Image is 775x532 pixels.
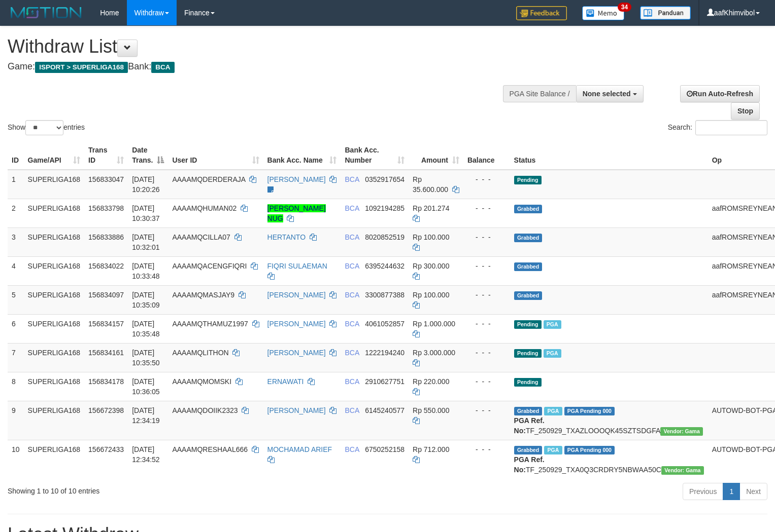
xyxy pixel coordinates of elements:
[680,85,760,102] a: Run Auto-Refresh
[8,120,85,135] label: Show entries
[88,204,124,212] span: 156833798
[8,343,24,372] td: 7
[467,444,506,454] div: - - -
[267,262,327,270] a: FIQRI SULAEMAN
[172,320,248,328] span: AAAAMQTHAMUZ1997
[132,175,160,194] span: [DATE] 10:20:26
[263,141,341,170] th: Bank Acc. Name: activate to sort column ascending
[168,141,263,170] th: User ID: activate to sort column ascending
[88,349,124,357] span: 156834161
[413,320,455,328] span: Rp 1.000.000
[514,205,543,213] span: Grabbed
[365,291,405,299] span: Copy 3300877388 to clipboard
[576,85,644,102] button: None selected
[544,320,561,329] span: Marked by aafsoycanthlai
[172,204,237,212] span: AAAAMQHUMAN02
[345,320,359,328] span: BCA
[8,314,24,343] td: 6
[413,445,449,453] span: Rp 712.000
[463,141,510,170] th: Balance
[8,440,24,479] td: 10
[8,401,24,440] td: 9
[8,372,24,401] td: 8
[24,227,85,256] td: SUPERLIGA168
[661,466,704,475] span: Vendor URL: https://trx31.1velocity.biz
[172,233,230,241] span: AAAAMQCILLA07
[510,401,708,440] td: TF_250929_TXAZLOOOQK45SZTSDGFA
[8,5,85,20] img: MOTION_logo.png
[514,446,543,454] span: Grabbed
[132,349,160,367] span: [DATE] 10:35:50
[172,377,231,386] span: AAAAMQMOMSKI
[8,227,24,256] td: 3
[172,175,245,183] span: AAAAMQDERDERAJA
[514,378,542,387] span: Pending
[739,483,767,500] a: Next
[88,406,124,414] span: 156672398
[132,291,160,309] span: [DATE] 10:35:09
[24,285,85,314] td: SUPERLIGA168
[341,141,409,170] th: Bank Acc. Number: activate to sort column ascending
[503,85,576,102] div: PGA Site Balance /
[267,291,326,299] a: [PERSON_NAME]
[128,141,168,170] th: Date Trans.: activate to sort column descending
[24,372,85,401] td: SUPERLIGA168
[25,120,63,135] select: Showentries
[467,174,506,184] div: - - -
[88,262,124,270] span: 156834022
[365,406,405,414] span: Copy 6145240577 to clipboard
[345,349,359,357] span: BCA
[88,320,124,328] span: 156834157
[413,406,449,414] span: Rp 550.000
[267,175,326,183] a: [PERSON_NAME]
[583,90,631,98] span: None selected
[365,233,405,241] span: Copy 8020852519 to clipboard
[514,234,543,242] span: Grabbed
[510,141,708,170] th: Status
[467,261,506,271] div: - - -
[516,6,567,20] img: Feedback.jpg
[413,377,449,386] span: Rp 220.000
[345,175,359,183] span: BCA
[267,445,332,453] a: MOCHAMAD ARIEF
[132,262,160,280] span: [DATE] 10:33:48
[640,6,691,20] img: panduan.png
[35,62,128,73] span: ISPORT > SUPERLIGA168
[84,141,128,170] th: Trans ID: activate to sort column ascending
[267,406,326,414] a: [PERSON_NAME]
[695,120,767,135] input: Search:
[267,204,326,222] a: [PERSON_NAME] NUG
[172,406,238,414] span: AAAAMQDOIIK2323
[8,141,24,170] th: ID
[8,482,315,496] div: Showing 1 to 10 of 10 entries
[24,440,85,479] td: SUPERLIGA168
[88,233,124,241] span: 156833886
[8,256,24,285] td: 4
[172,445,248,453] span: AAAAMQRESHAAL666
[345,291,359,299] span: BCA
[413,233,449,241] span: Rp 100.000
[467,290,506,300] div: - - -
[514,407,543,415] span: Grabbed
[365,204,405,212] span: Copy 1092194285 to clipboard
[24,401,85,440] td: SUPERLIGA168
[24,199,85,227] td: SUPERLIGA168
[8,285,24,314] td: 5
[132,320,160,338] span: [DATE] 10:35:48
[510,440,708,479] td: TF_250929_TXA0Q3CRDRY5NBWAA50C
[514,349,542,358] span: Pending
[88,377,124,386] span: 156834178
[345,445,359,453] span: BCA
[467,203,506,213] div: - - -
[88,445,124,453] span: 156672433
[132,377,160,396] span: [DATE] 10:36:05
[660,427,703,436] span: Vendor URL: https://trx31.1velocity.biz
[132,233,160,251] span: [DATE] 10:32:01
[151,62,174,73] span: BCA
[345,262,359,270] span: BCA
[413,262,449,270] span: Rp 300.000
[564,407,615,415] span: PGA Pending
[723,483,740,500] a: 1
[413,349,455,357] span: Rp 3.000.000
[132,445,160,464] span: [DATE] 12:34:52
